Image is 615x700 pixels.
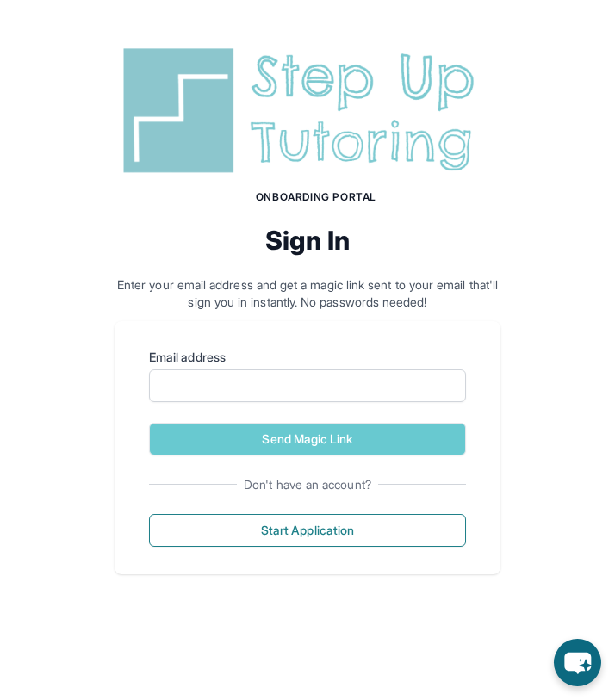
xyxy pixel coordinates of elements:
button: Start Application [149,514,466,547]
button: chat-button [554,639,601,686]
span: Don't have an account? [237,476,378,493]
button: Send Magic Link [149,423,466,455]
p: Enter your email address and get a magic link sent to your email that'll sign you in instantly. N... [115,276,500,311]
h1: Onboarding Portal [132,190,500,204]
label: Email address [149,349,466,366]
img: Step Up Tutoring horizontal logo [115,41,500,180]
h2: Sign In [115,225,500,256]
